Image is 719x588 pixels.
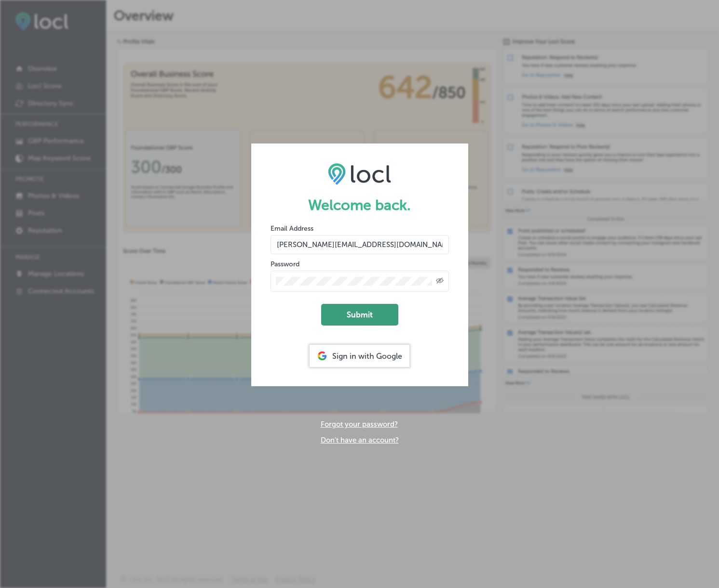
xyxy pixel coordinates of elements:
[321,420,398,429] a: Forgot your password?
[436,277,444,286] span: Toggle password visibility
[328,163,391,185] img: LOCL logo
[310,345,409,367] div: Sign in with Google
[321,436,399,444] a: Don't have an account?
[271,260,299,268] label: Password
[271,224,313,233] label: Email Address
[271,196,449,214] h1: Welcome back.
[321,304,398,326] button: Submit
